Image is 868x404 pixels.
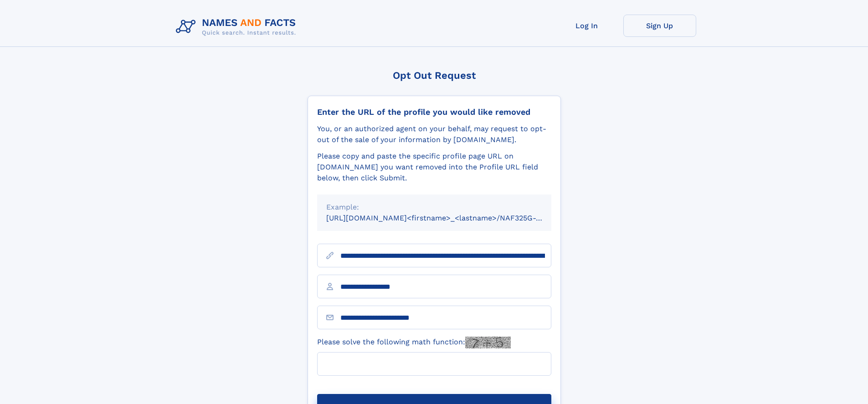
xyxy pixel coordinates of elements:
div: Please copy and paste the specific profile page URL on [DOMAIN_NAME] you want removed into the Pr... [317,151,551,184]
a: Log In [550,15,623,37]
a: Sign Up [623,15,696,37]
div: Opt Out Request [308,70,561,81]
small: [URL][DOMAIN_NAME]<firstname>_<lastname>/NAF325G-xxxxxxxx [326,214,569,222]
img: Logo Names and Facts [172,15,303,39]
label: Please solve the following math function: [317,337,511,348]
div: You, or an authorized agent on your behalf, may request to opt-out of the sale of your informatio... [317,123,551,145]
div: Enter the URL of the profile you would like removed [317,107,551,117]
div: Example: [326,202,542,213]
